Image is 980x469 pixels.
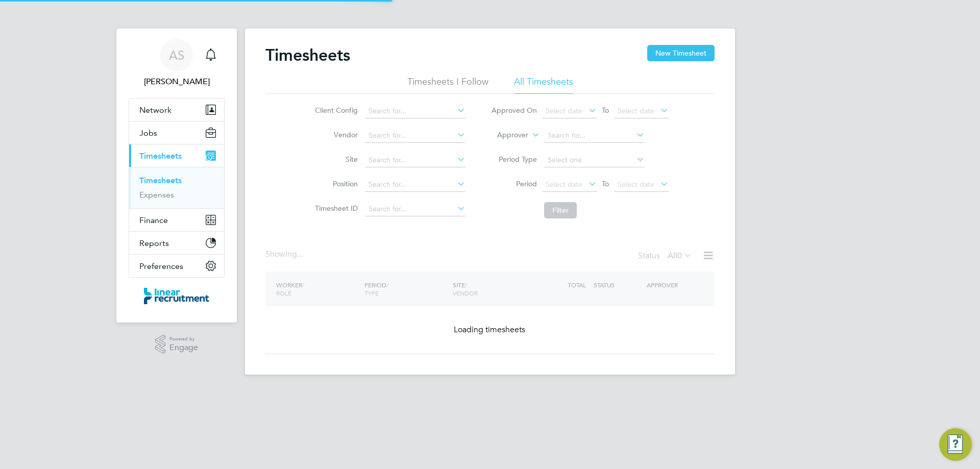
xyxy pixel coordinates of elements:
[407,76,488,94] li: Timesheets I Follow
[169,48,184,62] span: AS
[139,105,171,115] span: Network
[139,190,174,200] a: Expenses
[312,179,358,188] label: Position
[265,45,350,65] h2: Timesheets
[139,215,168,225] span: Finance
[491,155,537,164] label: Period Type
[129,98,224,121] button: Network
[647,45,715,61] button: New Timesheet
[491,106,537,115] label: Approved On
[638,249,694,263] div: Status
[677,251,682,261] span: 0
[139,176,182,185] a: Timesheets
[544,202,577,218] button: Filter
[144,288,209,304] img: linearrecruitment-logo-retina.png
[939,428,972,461] button: Engage Resource Center
[139,151,182,161] span: Timesheets
[312,155,358,164] label: Site
[599,177,612,190] span: To
[668,251,692,261] label: All
[365,178,465,192] input: Search for...
[544,153,645,167] input: Select one
[129,288,225,304] a: Go to home page
[139,128,157,138] span: Jobs
[546,106,582,115] span: Select date
[365,129,465,143] input: Search for...
[491,179,537,188] label: Period
[129,76,225,88] span: Alyssa Smith
[365,153,465,167] input: Search for...
[365,202,465,216] input: Search for...
[139,238,169,248] span: Reports
[129,144,224,167] button: Timesheets
[482,130,528,140] label: Approver
[129,39,225,88] a: AS[PERSON_NAME]
[618,106,654,115] span: Select date
[546,180,582,189] span: Select date
[312,106,358,115] label: Client Config
[265,249,305,260] div: Showing
[169,343,198,352] span: Engage
[116,29,237,323] nav: Main navigation
[365,104,465,118] input: Search for...
[139,261,183,271] span: Preferences
[129,209,224,231] button: Finance
[129,167,224,208] div: Timesheets
[169,335,198,343] span: Powered by
[599,104,612,117] span: To
[544,129,645,143] input: Search for...
[618,180,654,189] span: Select date
[129,232,224,254] button: Reports
[297,249,303,259] span: ...
[514,76,573,94] li: All Timesheets
[129,255,224,277] button: Preferences
[129,121,224,144] button: Jobs
[312,204,358,213] label: Timesheet ID
[155,335,199,354] a: Powered byEngage
[312,130,358,139] label: Vendor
